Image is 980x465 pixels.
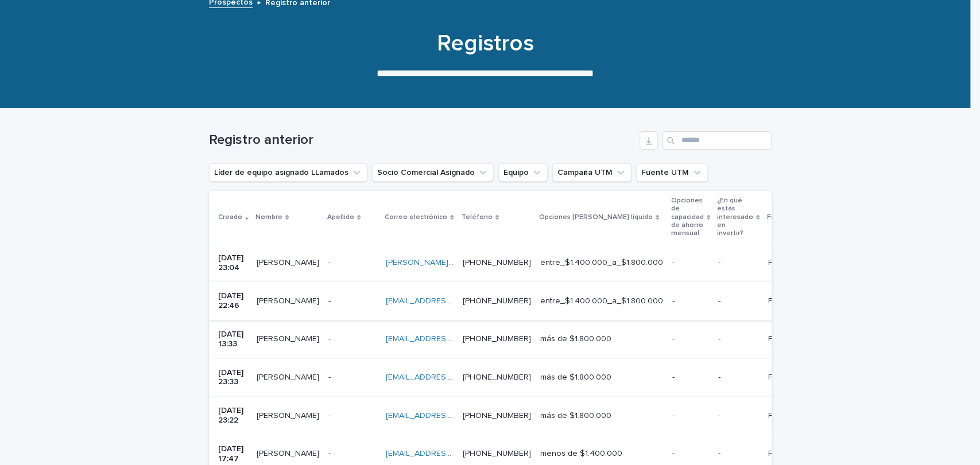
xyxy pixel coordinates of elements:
[386,335,516,343] a: [EMAIL_ADDRESS][DOMAIN_NAME]
[328,259,331,267] font: -
[257,294,321,306] p: María Angélica Gutiérrez
[539,214,653,221] font: Opciones [PERSON_NAME] líquido
[386,412,516,420] a: [EMAIL_ADDRESS][DOMAIN_NAME]
[218,407,246,424] font: [DATE] 23:22
[540,297,663,305] font: entre_$1.400.000_a_$1.800.000
[218,292,246,310] font: [DATE] 22:46
[257,256,321,268] p: Thiers Sobarzo Gómez
[327,214,354,221] font: Apellido
[463,259,531,267] a: [PHONE_NUMBER]
[218,369,246,386] font: [DATE] 23:33
[463,450,531,458] a: [PHONE_NUMBER]
[257,259,319,267] font: [PERSON_NAME]
[540,450,622,458] font: menos de $1.400.000
[257,450,319,458] font: [PERSON_NAME]
[718,450,721,458] font: -
[672,259,675,267] font: -
[540,412,611,420] font: más de $1.800.000
[328,412,331,420] font: -
[718,335,721,343] font: -
[672,450,675,458] font: -
[257,297,319,305] font: [PERSON_NAME]
[768,412,804,420] font: Facebook
[462,214,493,221] font: Teléfono
[386,297,516,305] a: [EMAIL_ADDRESS][DOMAIN_NAME]
[218,445,246,463] font: [DATE] 17:47
[540,335,611,343] font: más de $1.800.000
[257,409,321,421] p: Nicolás Uribe Espinoza
[663,131,772,150] input: Buscar
[218,254,246,272] font: [DATE] 23:04
[463,335,531,343] a: [PHONE_NUMBER]
[540,259,663,267] font: entre_$1.400.000_a_$1.800.000
[718,373,721,381] font: -
[209,133,313,147] font: Registro anterior
[328,297,331,305] font: -
[672,297,675,305] font: -
[768,297,804,305] font: Facebook
[766,214,808,221] font: Fuente UTM
[717,197,753,237] font: ¿En qué estás interesado en invertir?
[328,450,331,458] font: -
[257,332,321,344] p: Ysaner Molina G
[463,297,531,305] a: [PHONE_NUMBER]
[540,373,611,381] font: más de $1.800.000
[372,163,494,182] button: Socio Comercial Asignado
[463,412,531,420] a: [PHONE_NUMBER]
[636,163,708,182] button: Fuente UTM
[257,373,319,381] font: [PERSON_NAME]
[718,412,721,420] font: -
[386,259,641,267] a: [PERSON_NAME][EMAIL_ADDRESS][PERSON_NAME][DOMAIN_NAME]
[768,335,804,343] font: Facebook
[218,214,242,221] font: Creado
[498,163,548,182] button: Equipo
[436,32,533,55] font: Registros
[218,330,246,348] font: [DATE] 13:33
[257,335,319,343] font: [PERSON_NAME]
[328,335,331,343] font: -
[768,373,804,381] font: Facebook
[672,335,675,343] font: -
[768,450,804,458] font: Facebook
[463,373,531,381] a: [PHONE_NUMBER]
[671,197,704,237] font: Opciones de capacidad de ahorro mensual
[328,373,331,381] font: -
[257,447,321,459] p: Paulina Alejandra Donoso Tapia
[386,450,516,458] a: [EMAIL_ADDRESS][DOMAIN_NAME]
[386,373,516,381] a: [EMAIL_ADDRESS][DOMAIN_NAME]
[718,259,721,267] font: -
[255,214,282,221] font: Nombre
[385,214,447,221] font: Correo electrónico
[718,297,721,305] font: -
[257,412,319,420] font: [PERSON_NAME]
[672,373,675,381] font: -
[768,259,804,267] font: Facebook
[672,412,675,420] font: -
[552,163,632,182] button: Campaña UTM
[209,163,367,182] button: Líder de equipo asignado LLamados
